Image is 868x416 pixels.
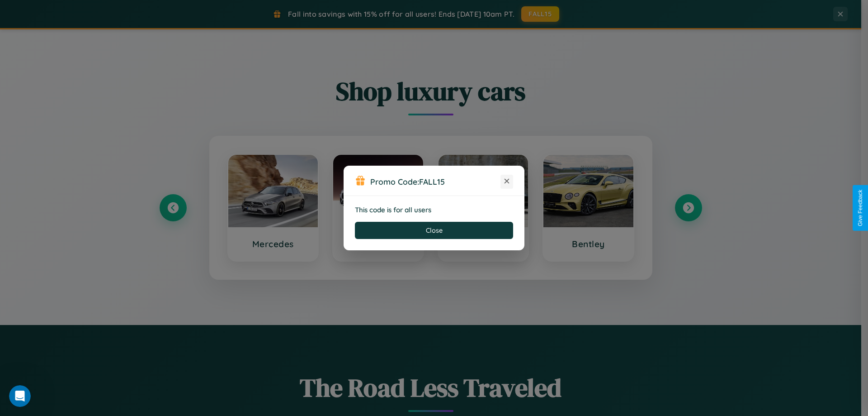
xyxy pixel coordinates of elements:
strong: This code is for all users [355,206,431,214]
b: FALL15 [419,177,445,186]
div: Give Feedback [857,190,863,226]
iframe: Intercom live chat [9,385,31,407]
button: Close [355,222,513,239]
h3: Promo Code: [370,177,500,186]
